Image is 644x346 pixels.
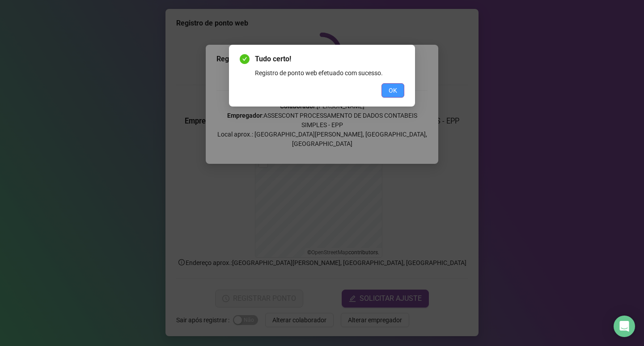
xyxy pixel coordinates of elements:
span: Tudo certo! [255,54,404,64]
span: check-circle [240,54,250,64]
div: Registro de ponto web efetuado com sucesso. [255,68,404,78]
span: OK [389,85,397,95]
button: OK [381,83,404,98]
div: Open Intercom Messenger [614,316,635,337]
